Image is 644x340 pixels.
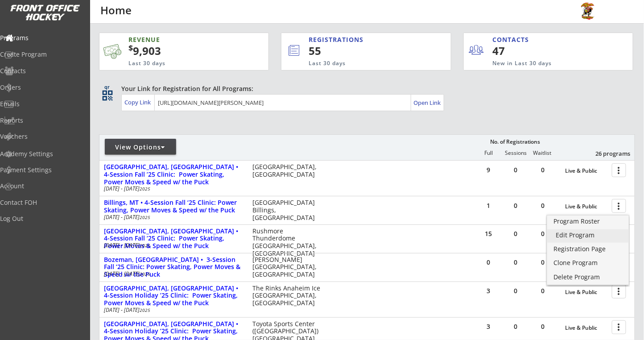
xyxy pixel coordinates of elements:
[102,84,112,90] div: qr
[547,229,629,243] a: Edit Program
[140,186,150,192] em: 2025
[475,259,502,265] div: 0
[547,243,629,257] a: Registration Page
[252,199,322,221] div: [GEOGRAPHIC_DATA] Billings, [GEOGRAPHIC_DATA]
[566,289,607,295] div: Live & Public
[584,149,630,158] div: 26 programs
[556,232,620,238] div: Edit Program
[475,323,502,330] div: 3
[529,259,556,265] div: 0
[414,99,442,107] div: Open Link
[529,323,556,330] div: 0
[475,288,502,294] div: 3
[104,271,240,277] div: [DATE] - [DATE]
[104,243,240,248] div: [DATE] - [DATE]
[554,260,622,266] div: Clone Program
[566,168,607,174] div: Live & Public
[104,307,240,313] div: [DATE] - [DATE]
[502,288,529,294] div: 0
[104,215,240,220] div: [DATE] - [DATE]
[252,285,322,307] div: The Rinks Anaheim Ice [GEOGRAPHIC_DATA], [GEOGRAPHIC_DATA]
[128,60,227,67] div: Last 30 days
[502,323,529,330] div: 0
[124,98,153,106] div: Copy Link
[493,43,548,58] div: 47
[104,163,243,186] div: [GEOGRAPHIC_DATA], [GEOGRAPHIC_DATA] • 4-Session Fall ’25 Clinic: Power Skating, Power Moves & Sp...
[252,228,322,257] div: Rushmore Thunderdome [GEOGRAPHIC_DATA], [GEOGRAPHIC_DATA]
[493,35,533,44] div: CONTACTS
[309,35,411,44] div: REGISTRATIONS
[493,60,592,67] div: New in Last 30 days
[101,89,114,102] button: qr_code
[252,163,322,178] div: [GEOGRAPHIC_DATA], [GEOGRAPHIC_DATA]
[140,307,150,313] em: 2025
[121,84,607,93] div: Your Link for Registration for All Programs:
[529,231,556,237] div: 0
[612,285,626,299] button: more_vert
[104,199,243,214] div: Billings, MT • 4-Session Fall ‘25 Clinic: Power Skating, Power Moves & Speed w/ the Puck
[475,231,502,237] div: 15
[529,288,556,294] div: 0
[309,43,421,58] div: 55
[140,214,150,220] em: 2025
[554,218,622,224] div: Program Roster
[612,199,626,213] button: more_vert
[529,167,556,173] div: 0
[566,325,607,331] div: Live & Public
[475,203,502,209] div: 1
[502,150,529,156] div: Sessions
[502,231,529,237] div: 0
[529,150,556,156] div: Waitlist
[502,167,529,173] div: 0
[554,274,622,280] div: Delete Program
[612,163,626,177] button: more_vert
[414,96,442,109] a: Open Link
[309,60,414,67] div: Last 30 days
[475,150,502,156] div: Full
[128,43,241,58] div: 9,903
[128,42,133,53] sup: $
[104,228,243,250] div: [GEOGRAPHIC_DATA], [GEOGRAPHIC_DATA] • 4-Session Fall ‘25 Clinic: Power Skating, Power Moves & Sp...
[547,216,629,229] a: Program Roster
[140,242,150,249] em: 2025
[104,186,240,191] div: [DATE] - [DATE]
[128,35,227,44] div: REVENUE
[104,285,243,307] div: [GEOGRAPHIC_DATA], [GEOGRAPHIC_DATA] • 4-Session Holiday ’25 Clinic: Power Skating, Power Moves &...
[105,143,176,152] div: View Options
[502,259,529,265] div: 0
[104,256,243,278] div: Bozeman, [GEOGRAPHIC_DATA] • 3-Session Fall ‘25 Clinic: Power Skating, Power Moves & Speed w/ the...
[612,320,626,334] button: more_vert
[252,256,322,278] div: [PERSON_NAME][GEOGRAPHIC_DATA], [GEOGRAPHIC_DATA]
[140,271,150,277] em: 2025
[554,246,622,252] div: Registration Page
[475,167,502,173] div: 9
[502,203,529,209] div: 0
[529,203,556,209] div: 0
[487,139,543,145] div: No. of Registrations
[566,203,607,210] div: Live & Public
